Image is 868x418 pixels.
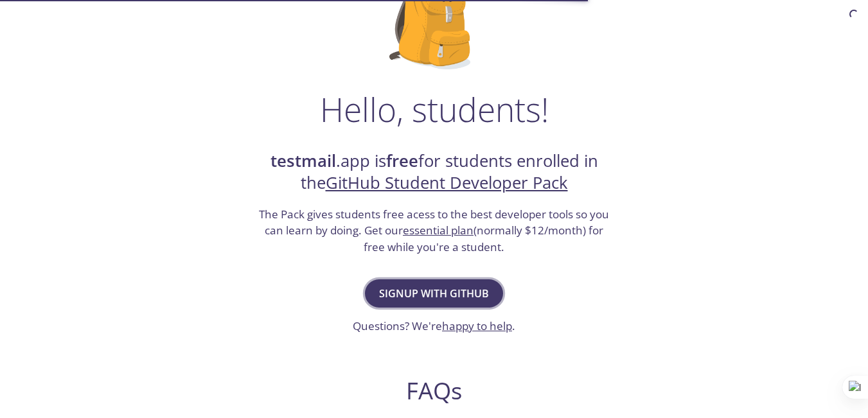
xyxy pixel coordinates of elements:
a: essential plan [403,223,474,238]
span: Signup with GitHub [379,284,489,302]
h3: The Pack gives students free acess to the best developer tools so you can learn by doing. Get our... [258,206,611,256]
a: happy to help [442,318,512,333]
strong: free [386,150,418,172]
h2: FAQs [188,376,681,405]
h2: .app is for students enrolled in the [258,150,611,195]
button: Signup with GitHub [365,279,503,308]
strong: testmail [270,150,336,172]
h3: Questions? We're . [353,318,515,335]
a: GitHub Student Developer Pack [326,171,568,194]
h1: Hello, students! [320,90,549,128]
